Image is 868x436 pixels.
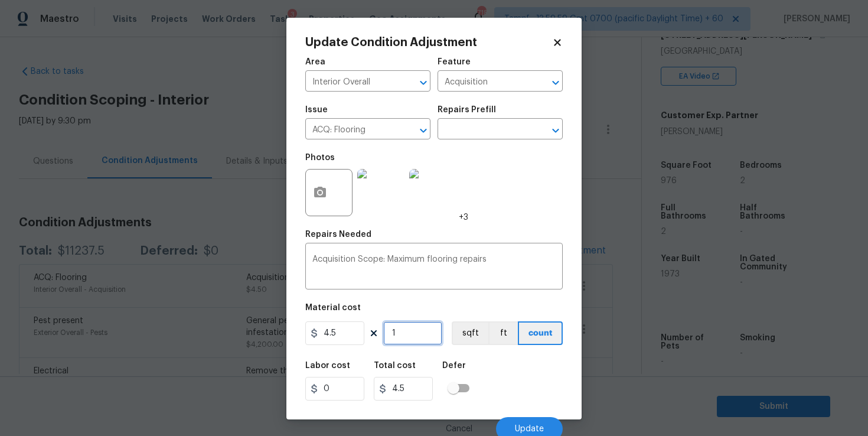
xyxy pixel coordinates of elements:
h5: Total cost [374,362,416,370]
h5: Photos [305,154,335,162]
h5: Material cost [305,304,361,312]
h5: Repairs Prefill [438,106,496,114]
textarea: Acquisition Scope: Maximum flooring repairs [312,255,556,280]
h5: Defer [442,362,466,370]
h5: Area [305,58,325,66]
button: sqft [452,321,488,345]
h5: Labor cost [305,362,350,370]
button: Open [547,122,564,139]
button: ft [488,321,518,345]
h5: Issue [305,106,328,114]
span: Cancel [446,425,472,434]
span: Update [515,425,544,434]
button: Open [415,122,432,139]
h2: Update Condition Adjustment [305,37,552,48]
button: Open [547,74,564,91]
button: count [518,321,563,345]
h5: Repairs Needed [305,230,371,239]
button: Open [415,74,432,91]
h5: Feature [438,58,471,66]
span: +3 [459,212,468,223]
